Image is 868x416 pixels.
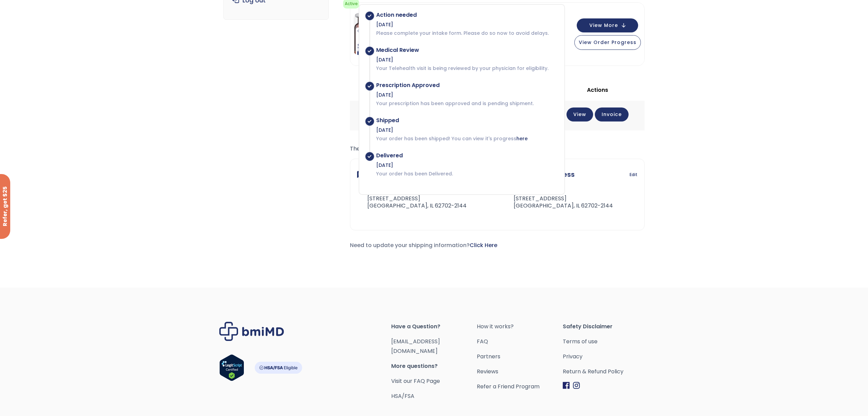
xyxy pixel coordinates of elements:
address: [PERSON_NAME] [STREET_ADDRESS] [GEOGRAPHIC_DATA], IL 62702-2144 [503,188,613,209]
a: Visit our FAQ Page [391,377,440,385]
a: Reviews [477,367,563,376]
a: Privacy [563,352,649,361]
span: Safety Disclaimer [563,322,649,331]
p: Your order has been shipped! You can view it's progress [376,135,557,142]
img: Brand Logo [219,322,284,341]
a: Verify LegitScript Approval for www.bmimd.com [219,354,244,384]
span: More questions? [391,361,477,371]
img: Verify Approval for www.bmimd.com [219,354,244,381]
a: HSA/FSA [391,392,414,400]
button: View Order Progress [574,35,641,50]
span: Have a Question? [391,322,477,331]
div: [DATE] [376,162,557,169]
a: Click Here [470,241,497,249]
p: Your Telehealth visit is being reviewed by your physician for eligibility. [376,65,557,72]
a: here [516,135,528,142]
span: View More [589,23,618,28]
div: Medical Review [376,47,557,54]
a: Invoice [595,107,629,121]
div: Action needed [376,12,557,18]
span: Actions [587,86,608,94]
button: View More [577,18,638,32]
a: Refer a Friend Program [477,382,563,391]
address: [PERSON_NAME] [STREET_ADDRESS] [GEOGRAPHIC_DATA], IL 62702-2144 [357,188,467,209]
img: Instagram [573,382,580,389]
h3: Billing address [357,166,418,183]
a: [EMAIL_ADDRESS][DOMAIN_NAME] [391,338,440,355]
div: [DATE] [376,21,557,28]
span: View Order Progress [579,39,636,46]
a: Return & Refund Policy [563,367,649,376]
a: FAQ [477,337,563,346]
p: Your order has been Delivered. [376,170,557,177]
span: Need to update your shipping information? [350,241,497,249]
a: How it works? [477,322,563,331]
div: Shipped [376,117,557,124]
img: Facebook [563,382,570,389]
div: Delivered [376,152,557,159]
div: [DATE] [376,127,557,133]
div: [DATE] [376,91,557,98]
p: The following addresses will be used on the checkout page by default. [350,144,645,154]
a: Terms of use [563,337,649,346]
img: HSA-FSA [254,362,302,374]
a: Edit [630,170,637,180]
div: [DATE] [376,56,557,63]
a: Partners [477,352,563,361]
a: here [428,4,440,11]
a: View [567,107,593,121]
p: Please complete your intake form. Please do so now to avoid delays. [376,30,557,37]
div: Prescription Approved [376,82,557,89]
p: Your prescription has been approved and is pending shipment. [376,100,557,107]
